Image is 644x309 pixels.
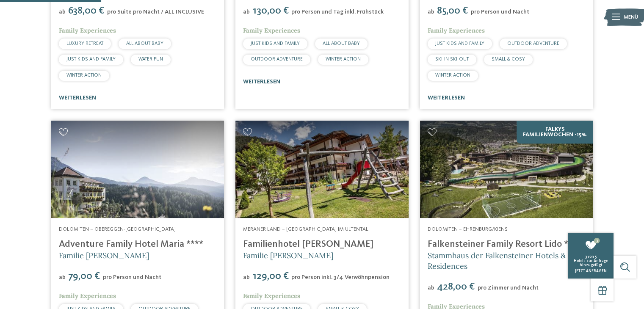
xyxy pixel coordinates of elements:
img: Familienhotels gesucht? Hier findet ihr die besten! [235,121,408,218]
span: WINTER ACTION [326,57,361,62]
span: OUTDOOR ADVENTURE [251,57,303,62]
span: WINTER ACTION [66,73,102,78]
span: Dolomiten – Obereggen-[GEOGRAPHIC_DATA] [59,226,176,232]
span: ab [243,274,250,280]
span: 79,00 € [66,271,102,281]
a: Adventure Family Hotel Maria **** [59,240,203,249]
span: Family Experiences [428,27,485,34]
span: ab [428,9,434,15]
span: ALL ABOUT BABY [126,41,163,46]
span: 428,00 € [435,282,477,292]
span: WATER FUN [138,57,163,62]
span: pro Person und Nacht [103,274,161,280]
span: OUTDOOR ADVENTURE [507,41,559,46]
span: LUXURY RETREAT [66,41,103,46]
span: Familie [PERSON_NAME] [243,251,333,260]
span: pro Zimmer und Nacht [478,285,539,291]
span: jetzt anfragen [575,269,606,273]
span: ab [59,9,66,15]
span: pro Person und Tag inkl. Frühstück [291,9,384,15]
span: 3 [594,238,600,244]
span: SKI-IN SKI-OUT [435,57,469,62]
span: 129,00 € [251,271,290,281]
span: Familie [PERSON_NAME] [59,251,149,260]
span: pro Suite pro Nacht / ALL INCLUSIVE [107,9,204,15]
span: Hotels zur Anfrage hinzugefügt [573,259,608,267]
span: Family Experiences [243,292,300,300]
span: ALL ABOUT BABY [323,41,360,46]
span: von [587,255,594,259]
span: ab [59,274,66,280]
img: Adventure Family Hotel Maria **** [51,121,224,218]
span: Family Experiences [59,27,116,34]
span: 3 [585,255,586,259]
span: ab [243,9,250,15]
span: JUST KIDS AND FAMILY [66,57,116,62]
span: Family Experiences [59,292,116,300]
span: Meraner Land – [GEOGRAPHIC_DATA] im Ultental [243,226,368,232]
a: weiterlesen [428,95,465,101]
span: JUST KIDS AND FAMILY [251,41,300,46]
a: 3 3 von 5 Hotels zur Anfrage hinzugefügt jetzt anfragen [568,233,614,279]
span: 130,00 € [251,6,290,16]
span: pro Person inkl. 3/4 Verwöhnpension [291,274,390,280]
span: 85,00 € [435,6,470,16]
span: WINTER ACTION [435,73,470,78]
span: 5 [594,255,596,259]
a: weiterlesen [243,79,280,85]
span: 638,00 € [66,6,106,16]
span: Stammhaus der Falkensteiner Hotels & Residences [428,251,566,271]
span: ab [428,285,434,291]
a: Falkensteiner Family Resort Lido ****ˢ [428,240,585,249]
img: Familienhotels gesucht? Hier findet ihr die besten! [420,121,593,218]
a: weiterlesen [59,95,96,101]
span: Dolomiten – Ehrenburg/Kiens [428,226,508,232]
a: Familienhotel [PERSON_NAME] [243,240,373,249]
span: Family Experiences [243,27,300,34]
a: Familienhotels gesucht? Hier findet ihr die besten! [51,121,224,218]
span: JUST KIDS AND FAMILY [435,41,484,46]
span: pro Person und Nacht [471,9,529,15]
span: SMALL & COSY [492,57,525,62]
